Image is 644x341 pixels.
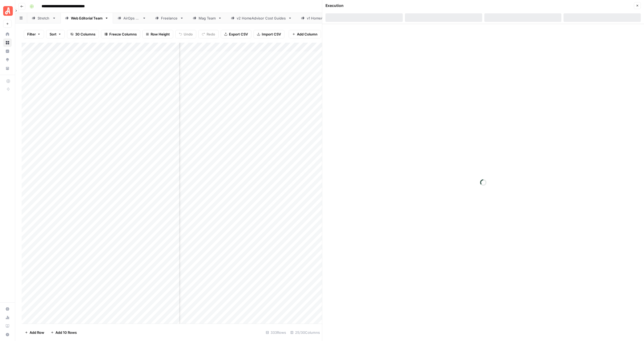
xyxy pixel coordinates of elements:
[109,31,137,37] span: Freeze Columns
[151,31,170,37] span: Row Height
[75,31,95,37] span: 30 Columns
[3,6,13,16] img: Angi Logo
[307,15,356,21] div: v1 HomeAdvisor Cost Guides
[3,55,12,64] a: Opportunities
[237,15,286,21] div: v2 HomeAdvisor Cost Guides
[46,30,65,38] button: Sort
[188,13,226,23] a: Mag Team
[262,31,281,37] span: Import CSV
[229,31,248,37] span: Export CSV
[253,30,284,38] button: Import CSV
[101,30,140,38] button: Freeze Columns
[3,64,12,73] a: Your Data
[161,15,178,21] div: Freelance
[47,328,80,337] button: Add 10 Rows
[22,328,47,337] button: Add Row
[264,328,288,337] div: 333 Rows
[3,313,12,322] a: Usage
[184,31,193,37] span: Undo
[50,31,57,37] span: Sort
[297,31,317,37] span: Add Column
[113,13,151,23] a: AirOps QA
[296,13,366,23] a: v1 HomeAdvisor Cost Guides
[142,30,173,38] button: Row Height
[289,30,321,38] button: Add Column
[27,13,61,23] a: Stretch
[3,330,12,339] button: Help + Support
[3,322,12,330] a: Learning Hub
[3,30,12,38] a: Home
[3,305,12,313] a: Settings
[207,31,215,37] span: Redo
[30,330,44,335] span: Add Row
[71,15,103,21] div: Web Editorial Team
[38,15,50,21] div: Stretch
[3,38,12,47] a: Browse
[175,30,196,38] button: Undo
[55,330,77,335] span: Add 10 Rows
[226,13,296,23] a: v2 HomeAdvisor Cost Guides
[61,13,113,23] a: Web Editorial Team
[24,30,44,38] button: Filter
[199,15,216,21] div: Mag Team
[27,31,36,37] span: Filter
[3,4,12,18] button: Workspace: Angi
[123,15,140,21] div: AirOps QA
[325,3,344,8] div: Execution
[67,30,99,38] button: 30 Columns
[288,328,322,337] div: 25/30 Columns
[221,30,251,38] button: Export CSV
[198,30,219,38] button: Redo
[3,47,12,55] a: Insights
[151,13,188,23] a: Freelance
